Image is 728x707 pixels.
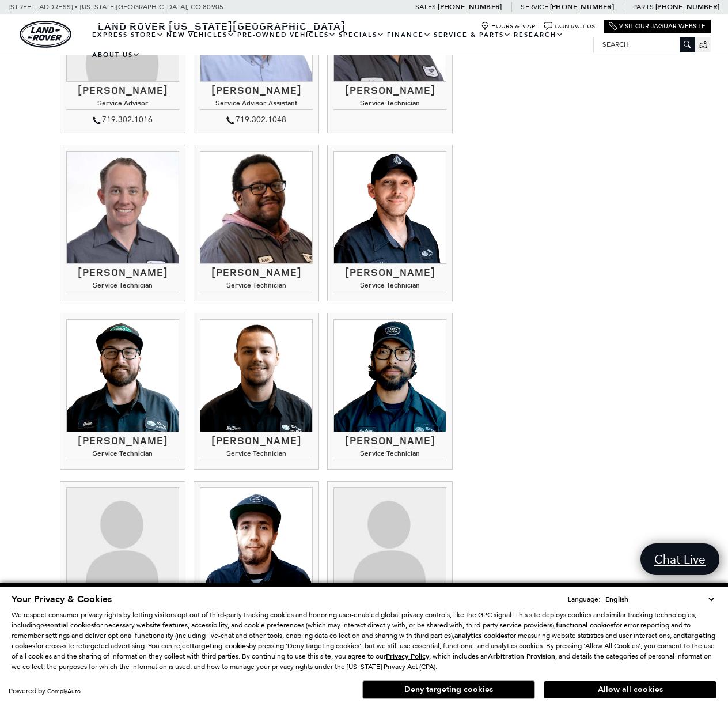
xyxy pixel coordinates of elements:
h3: [PERSON_NAME] [66,85,179,96]
strong: targeting cookies [192,641,249,651]
span: Chat Live [649,551,711,567]
h4: Service Technician [66,281,179,292]
a: About Us [91,45,142,65]
h4: Service Technician [333,449,446,460]
a: EXPRESS STORE [91,25,165,45]
span: Land Rover [US_STATE][GEOGRAPHIC_DATA] [98,19,346,33]
img: Matthew Shriver [200,319,313,432]
a: Hours & Map [481,22,536,31]
h4: Service Technician [66,449,179,460]
button: Deny targeting cookies [362,680,535,699]
button: Allow all cookies [544,681,716,698]
strong: analytics cookies [454,631,507,640]
a: [PHONE_NUMBER] [550,2,614,12]
a: land-rover [20,21,71,48]
img: Andrew Carnes [333,319,446,432]
strong: essential cookies [40,621,94,630]
a: [PHONE_NUMBER] [655,2,719,12]
img: Land Rover [20,21,71,48]
div: 719.302.1016 [66,113,179,127]
span: Your Privacy & Cookies [12,593,112,606]
span: Parts [633,3,654,11]
a: Chat Live [640,543,719,575]
span: Sales [415,3,436,11]
img: David Webster [333,151,446,264]
a: Pre-Owned Vehicles [236,25,338,45]
div: Language: [568,596,600,603]
a: Privacy Policy [386,652,429,660]
h3: [PERSON_NAME] [200,435,313,447]
a: [PHONE_NUMBER] [438,2,502,12]
strong: Arbitration Provision [488,652,555,661]
div: Powered by [9,687,81,695]
span: Service [521,3,548,11]
img: Thomas Joslen [66,151,179,264]
a: Contact Us [544,22,595,31]
h4: Service Technician [200,281,313,292]
h3: [PERSON_NAME] [66,435,179,447]
a: Finance [386,25,433,45]
img: Derek Roberts [200,151,313,264]
h3: [PERSON_NAME] [66,267,179,278]
h3: [PERSON_NAME] [200,85,313,96]
nav: Main Navigation [91,25,593,65]
a: Visit Our Jaguar Website [609,22,706,31]
a: Service & Parts [433,25,513,45]
h3: [PERSON_NAME] [333,85,446,96]
h4: Service Technician [333,99,446,110]
img: Emily Ness [66,487,179,600]
div: 719.302.1048 [200,113,313,127]
h3: [PERSON_NAME] [333,435,446,447]
img: Quinn Weber [66,319,179,432]
input: Search [594,37,695,51]
img: Rory Lewis [200,487,313,600]
select: Language Select [602,593,716,605]
p: We respect consumer privacy rights by letting visitors opt out of third-party tracking cookies an... [12,610,716,672]
a: Specials [338,25,386,45]
a: ComplyAuto [47,687,81,695]
a: New Vehicles [165,25,236,45]
h3: [PERSON_NAME] [333,267,446,278]
h4: Service Technician [333,281,446,292]
a: [STREET_ADDRESS] • [US_STATE][GEOGRAPHIC_DATA], CO 80905 [9,3,223,11]
h4: Service Technician [200,449,313,460]
u: Privacy Policy [386,652,429,661]
h4: Service Advisor Assistant [200,99,313,110]
a: Land Rover [US_STATE][GEOGRAPHIC_DATA] [91,19,352,33]
h3: [PERSON_NAME] [200,267,313,278]
a: Research [513,25,565,45]
img: Nick Monte [333,487,446,600]
strong: functional cookies [556,621,613,630]
h4: Service Advisor [66,99,179,110]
